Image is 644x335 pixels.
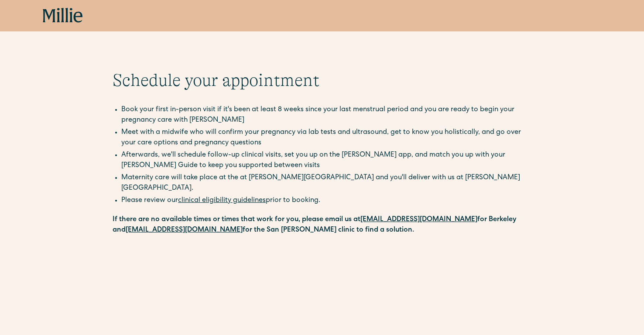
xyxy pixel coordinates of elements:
[178,197,266,204] a: clinical eligibility guidelines
[126,227,243,234] a: [EMAIL_ADDRESS][DOMAIN_NAME]
[121,195,531,206] li: Please review our prior to booking.
[113,216,360,223] strong: If there are no available times or times that work for you, please email us at
[121,105,531,126] li: Book your first in-person visit if it's been at least 8 weeks since your last menstrual period an...
[113,70,531,91] h1: Schedule your appointment
[360,216,477,223] a: [EMAIL_ADDRESS][DOMAIN_NAME]
[243,227,414,234] strong: for the San [PERSON_NAME] clinic to find a solution.
[121,150,531,171] li: Afterwards, we'll schedule follow-up clinical visits, set you up on the [PERSON_NAME] app, and ma...
[121,173,531,194] li: Maternity care will take place at the at [PERSON_NAME][GEOGRAPHIC_DATA] and you'll deliver with u...
[121,127,531,148] li: Meet with a midwife who will confirm your pregnancy via lab tests and ultrasound, get to know you...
